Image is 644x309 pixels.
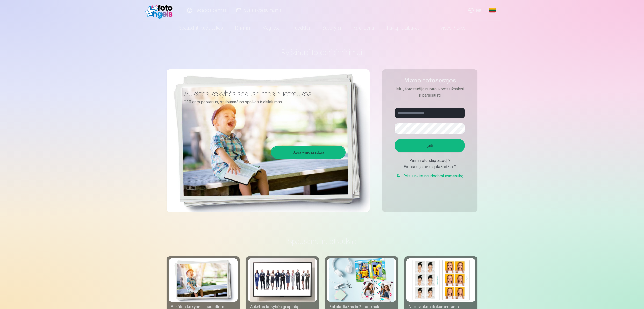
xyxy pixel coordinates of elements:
[395,157,465,164] div: Pamiršote slaptažodį ?
[171,237,473,246] h3: Spausdinti nuotraukas
[409,258,473,302] img: Nuotraukos dokumentams
[426,21,472,35] a: Visos prekės
[229,21,256,35] a: Rinkiniai
[173,21,229,35] a: Spausdinti nuotraukas
[184,89,342,98] h3: Aukštos kokybės spausdintos nuotraukos
[184,98,342,106] p: 210 gsm popierius, stulbinančios spalvos ir detalumas
[395,164,465,170] div: Fotosesija be slaptažodžio ?
[256,21,287,35] a: Magnetai
[347,21,381,35] a: Kalendoriai
[395,139,465,152] button: Įeiti
[316,21,347,35] a: Suvenyrai
[167,48,477,57] h1: Ryškiausi fotoprisiminimai
[389,86,470,98] p: Įeiti į fotostudiją nuotraukoms užsakyti ir parsisiųsti
[396,173,463,179] a: Prisijunkite naudodami asmenukę
[329,258,394,302] img: Fotokoliažas iš 2 nuotraukų
[145,2,175,19] img: /fa2
[250,258,315,302] img: Aukštos kokybės grupinių nuotraukų spauda
[287,21,316,35] a: Puodeliai
[389,77,470,86] h4: Mano fotosesijos
[272,147,345,158] a: Užsakymo pradžia
[171,258,235,302] img: Aukštos kokybės spausdintos nuotraukos
[381,21,426,35] a: Raktų pakabukas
